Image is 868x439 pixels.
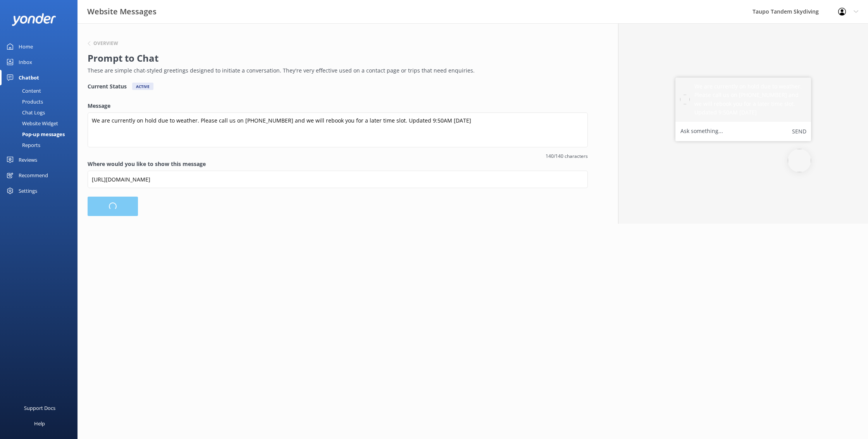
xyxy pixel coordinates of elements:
div: Products [5,96,43,107]
div: Recommend [19,168,48,183]
a: Website Widget [5,118,77,129]
a: Content [5,85,77,96]
button: Send [792,126,806,137]
a: Chat Logs [5,107,77,118]
textarea: We are currently on hold due to weather. Please call us on [PHONE_NUMBER] and we will rebook you ... [88,112,588,147]
label: Message [88,102,588,110]
img: yonder-white-logo.png [12,13,56,26]
button: Overview [88,41,118,46]
div: Chatbot [19,70,39,85]
h4: Current Status [88,83,127,90]
div: Content [5,85,41,96]
h5: We are currently on hold due to weather. Please call us on [PHONE_NUMBER] and we will rebook you ... [694,82,806,117]
p: These are simple chat-styled greetings designed to initiate a conversation. They're very effectiv... [88,66,584,75]
div: Help [34,416,45,431]
a: Pop-up messages [5,129,77,140]
div: Pop-up messages [5,129,65,140]
div: Active [132,83,153,90]
label: Where would you like to show this message [88,160,588,168]
a: Reports [5,140,77,150]
h2: Prompt to Chat [88,51,584,66]
div: Home [19,39,33,54]
div: Settings [19,183,37,199]
div: Reviews [19,152,37,168]
input: https://www.example.com/page [88,171,588,188]
div: Inbox [19,54,32,70]
span: 140/140 characters [88,152,588,160]
div: Reports [5,140,40,150]
div: Support Docs [24,400,55,416]
h3: Website Messages [87,5,157,18]
a: Products [5,96,77,107]
div: Website Widget [5,118,58,129]
label: Ask something... [680,126,723,137]
div: Chat Logs [5,107,45,118]
h6: Overview [93,41,118,46]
